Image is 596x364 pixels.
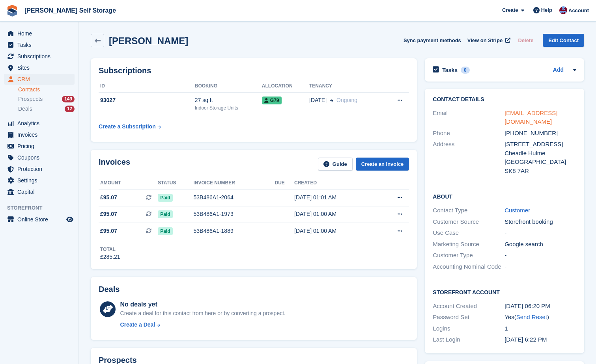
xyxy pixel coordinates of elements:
[262,97,282,104] span: G79
[504,240,576,249] div: Google search
[467,37,503,45] span: View on Stripe
[4,74,75,85] a: menu
[4,39,75,50] a: menu
[516,314,547,320] a: Send Reset
[62,96,75,102] div: 149
[17,186,65,197] span: Capital
[433,228,504,238] div: Use Case
[99,177,158,189] th: Amount
[275,177,294,189] th: Due
[4,214,75,225] a: menu
[504,324,576,333] div: 1
[194,227,275,235] div: 53B486A1-1889
[504,336,547,343] time: 2025-06-27 17:22:52 UTC
[17,51,65,62] span: Subscriptions
[504,217,576,227] div: Storefront booking
[504,207,530,214] a: Customer
[17,175,65,186] span: Settings
[4,163,75,175] a: menu
[120,300,286,309] div: No deals yet
[158,194,172,202] span: Paid
[17,214,65,225] span: Online Store
[504,302,576,311] div: [DATE] 06:20 PM
[433,129,504,138] div: Phone
[4,28,75,39] a: menu
[433,302,504,311] div: Account Created
[318,158,353,171] a: Guide
[4,118,75,129] a: menu
[433,335,504,344] div: Last Login
[17,118,65,129] span: Analytics
[17,152,65,163] span: Coupons
[7,204,78,212] span: Storefront
[65,215,75,224] a: Preview store
[18,95,43,103] span: Prospects
[294,177,377,189] th: Created
[4,152,75,163] a: menu
[336,97,357,103] span: Ongoing
[99,80,195,93] th: ID
[433,97,576,103] h2: Contact Details
[433,140,504,175] div: Address
[294,193,377,202] div: [DATE] 01:01 AM
[515,34,536,47] button: Delete
[504,129,576,138] div: [PHONE_NUMBER]
[158,177,193,189] th: Status
[17,39,65,50] span: Tasks
[433,324,504,333] div: Logins
[158,210,172,218] span: Paid
[504,167,576,176] div: SK8 7AR
[514,314,549,320] span: ( )
[18,105,32,113] span: Deals
[99,285,120,294] h2: Deals
[504,251,576,260] div: -
[543,34,584,47] a: Edit Contact
[504,140,576,149] div: [STREET_ADDRESS]
[21,4,119,17] a: [PERSON_NAME] Self Storage
[99,158,130,171] h2: Invoices
[553,66,564,75] a: Add
[158,227,172,235] span: Paid
[433,206,504,215] div: Contact Type
[433,262,504,271] div: Accounting Nominal Code
[559,6,567,14] img: Tracy Bailey
[504,158,576,167] div: [GEOGRAPHIC_DATA]
[109,35,188,46] h2: [PERSON_NAME]
[4,62,75,73] a: menu
[404,34,461,47] button: Sync payment methods
[262,80,309,93] th: Allocation
[17,28,65,39] span: Home
[433,251,504,260] div: Customer Type
[504,262,576,271] div: -
[294,227,377,235] div: [DATE] 01:00 AM
[461,67,470,74] div: 0
[433,288,576,296] h2: Storefront Account
[120,321,155,329] div: Create a Deal
[194,177,275,189] th: Invoice number
[433,217,504,227] div: Customer Source
[18,105,75,113] a: Deals 12
[100,253,120,261] div: £285.21
[433,240,504,249] div: Marketing Source
[504,110,557,125] a: [EMAIL_ADDRESS][DOMAIN_NAME]
[100,246,120,253] div: Total
[195,80,262,93] th: Booking
[502,6,518,14] span: Create
[433,192,576,200] h2: About
[99,123,156,131] div: Create a Subscription
[309,80,384,93] th: Tenancy
[65,106,75,112] div: 12
[294,210,377,218] div: [DATE] 01:00 AM
[4,186,75,197] a: menu
[4,141,75,152] a: menu
[17,62,65,73] span: Sites
[4,129,75,140] a: menu
[195,104,262,111] div: Indoor Storage Units
[568,7,589,15] span: Account
[100,210,117,218] span: £95.07
[4,51,75,62] a: menu
[195,96,262,104] div: 27 sq ft
[194,210,275,218] div: 53B486A1-1973
[541,6,552,14] span: Help
[433,109,504,126] div: Email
